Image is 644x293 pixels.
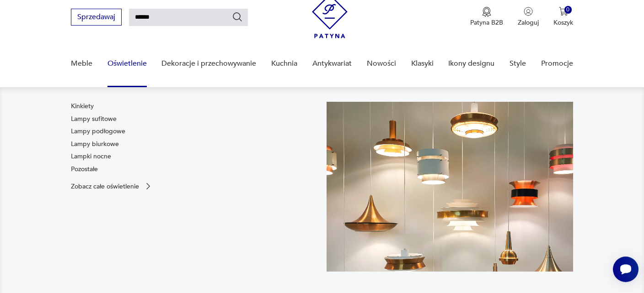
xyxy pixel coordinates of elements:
[71,46,92,81] a: Meble
[71,9,122,26] button: Sprzedawaj
[518,18,539,27] p: Zaloguj
[232,11,243,22] button: Szukaj
[524,7,533,16] img: Ikonka użytkownika
[553,18,573,27] p: Koszyk
[71,182,153,191] a: Zobacz całe oświetlenie
[71,165,98,174] a: Pozostałe
[71,127,125,136] a: Lampy podłogowe
[411,46,434,81] a: Klasyki
[71,183,139,189] p: Zobacz całe oświetlenie
[312,46,352,81] a: Antykwariat
[71,15,122,21] a: Sprzedawaj
[553,7,573,27] button: 0Koszyk
[613,256,639,282] iframe: Smartsupp widget button
[327,102,573,272] img: a9d990cd2508053be832d7f2d4ba3cb1.jpg
[518,7,539,27] button: Zaloguj
[367,46,396,81] a: Nowości
[71,102,94,111] a: Kinkiety
[71,115,117,124] a: Lampy sufitowe
[541,46,573,81] a: Promocje
[161,46,256,81] a: Dekoracje i przechowywanie
[482,7,491,17] img: Ikona medalu
[71,152,111,161] a: Lampki nocne
[559,7,568,16] img: Ikona koszyka
[271,46,297,81] a: Kuchnia
[71,140,119,149] a: Lampy biurkowe
[470,7,503,27] button: Patyna B2B
[470,7,503,27] a: Ikona medaluPatyna B2B
[448,46,494,81] a: Ikony designu
[107,46,147,81] a: Oświetlenie
[510,46,526,81] a: Style
[564,6,572,14] div: 0
[470,18,503,27] p: Patyna B2B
